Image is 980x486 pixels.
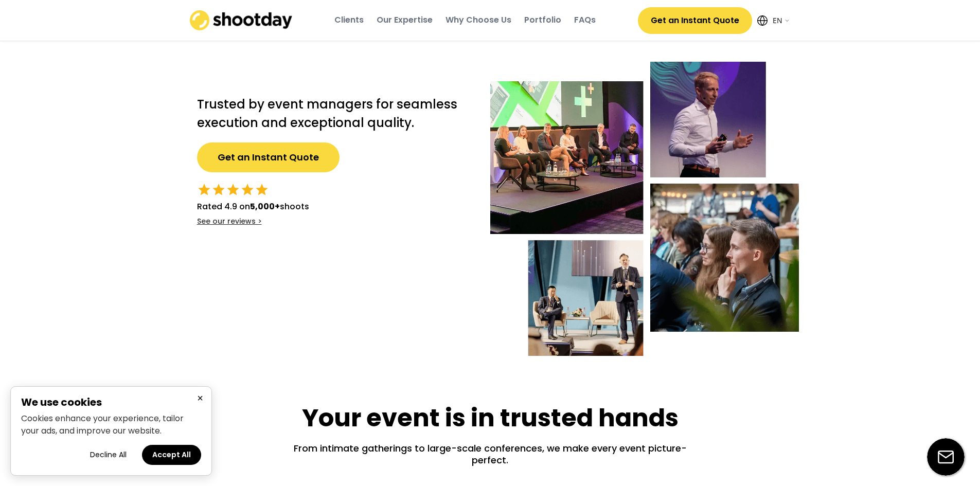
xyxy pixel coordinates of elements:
div: Our Expertise [377,14,433,26]
div: Rated 4.9 on shoots [197,201,309,213]
img: shootday_logo.png [190,10,293,30]
button: star [226,183,240,197]
strong: 5,000+ [250,201,280,212]
button: star [255,183,269,197]
button: star [240,183,255,197]
p: Cookies enhance your experience, tailor your ads, and improve our website. [21,412,201,437]
button: star [211,183,226,197]
img: email-icon%20%281%29.svg [927,438,965,476]
h2: Trusted by event managers for seamless execution and exceptional quality. [197,95,470,132]
div: FAQs [574,14,596,26]
button: Decline all cookies [80,445,137,465]
button: Accept all cookies [142,445,201,465]
img: Event-hero-intl%402x.webp [490,62,799,356]
img: Icon%20feather-globe%20%281%29.svg [757,15,768,26]
button: Close cookie banner [194,392,206,405]
div: Clients [334,14,364,26]
button: Get an Instant Quote [197,142,340,172]
button: Get an Instant Quote [638,7,752,34]
h1: Your event is in trusted hands [302,402,679,434]
button: star [197,183,211,197]
h2: We use cookies [21,397,201,407]
div: Why Choose Us [446,14,511,26]
div: Portfolio [524,14,561,26]
div: See our reviews > [197,217,262,227]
